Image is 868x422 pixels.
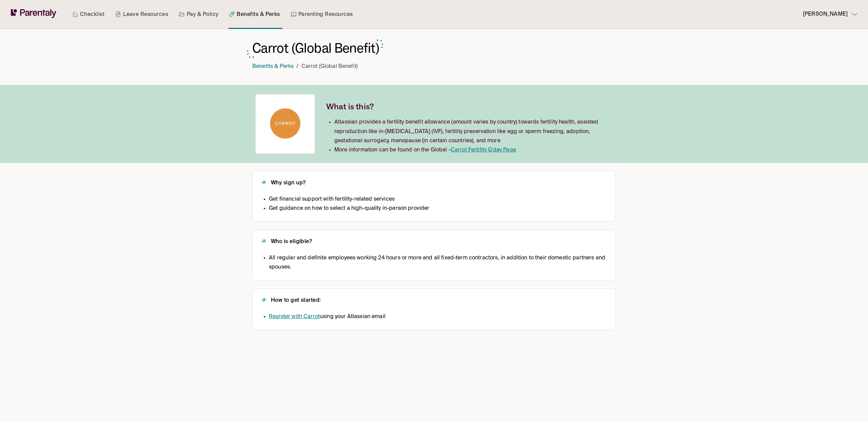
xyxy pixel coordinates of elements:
[334,118,613,146] li: Atlassian provides a fertility benefit allowance (amount varies by country) towards fertility hea...
[252,64,294,69] a: Benefits & Perks
[252,40,379,56] h1: Carrot (Global Benefit)
[269,195,429,204] li: Get financial support with fertility-related services
[269,314,320,319] a: Register with Carrot
[269,204,429,213] li: Get guidance on how to select a high-quality in-person provider
[326,102,613,111] h2: What is this?
[269,312,386,322] li: using your Atlassian email
[296,62,298,71] li: /
[269,254,607,272] li: All regular and definite employees working 24 hours or more and all fixed-term contractors, in ad...
[271,180,306,187] h2: Why sign up?
[271,297,321,304] h2: How to get started:
[803,10,848,19] p: [PERSON_NAME]
[301,62,358,71] p: Carrot (Global Benefit)
[334,146,613,155] li: More information can be found on the Global -
[271,238,312,245] h2: Who is eligible?
[451,147,516,153] a: Carrot Fertility G'day Page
